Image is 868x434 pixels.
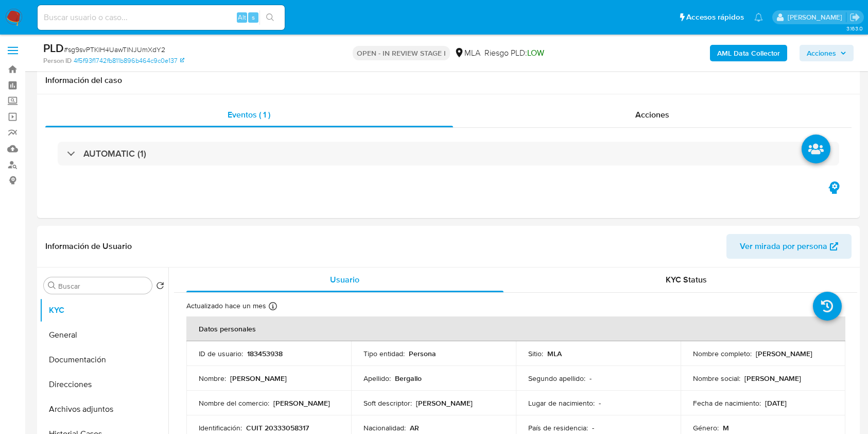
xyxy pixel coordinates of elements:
div: AUTOMATIC (1) [58,142,839,165]
button: Ver mirada por persona [726,234,852,259]
p: Sitio : [528,349,543,358]
p: ID de usuario : [199,349,243,358]
button: KYC [40,298,168,323]
p: - [599,398,601,408]
p: CUIT 20333058317 [246,423,309,432]
p: AR [410,423,419,432]
button: AML Data Collector [710,45,787,61]
h3: AUTOMATIC (1) [83,148,146,159]
p: Tipo entidad : [363,349,405,358]
p: [DATE] [765,398,787,408]
b: AML Data Collector [717,45,780,61]
p: - [592,423,594,432]
span: Acciones [635,109,669,121]
span: LOW [527,47,544,59]
p: Nombre : [199,374,226,383]
button: Volver al orden por defecto [156,281,164,293]
p: [PERSON_NAME] [416,398,473,408]
p: Lugar de nacimiento : [528,398,595,408]
p: [PERSON_NAME] [273,398,330,408]
p: Apellido : [363,374,391,383]
button: Buscar [48,281,56,290]
b: PLD [43,40,64,56]
button: Acciones [800,45,854,61]
p: [PERSON_NAME] [744,374,801,383]
span: Ver mirada por persona [740,234,827,259]
span: Eventos ( 1 ) [228,109,270,121]
p: Nombre del comercio : [199,398,269,408]
p: País de residencia : [528,423,588,432]
p: Nombre social : [693,374,740,383]
span: # sg9svPTKIH4UawTlNJUmXdY2 [64,44,165,55]
p: MLA [547,349,562,358]
th: Datos personales [186,316,845,341]
span: s [252,12,255,22]
p: [PERSON_NAME] [756,349,812,358]
p: juanbautista.fernandez@mercadolibre.com [788,12,846,22]
p: Bergallo [395,374,422,383]
span: Acciones [807,45,836,61]
h1: Información de Usuario [45,241,132,252]
p: OPEN - IN REVIEW STAGE I [353,46,450,60]
p: Identificación : [199,423,242,432]
a: 4f5f93f1742fb811b896b464c9c0e137 [74,56,184,65]
p: Nacionalidad : [363,423,406,432]
button: General [40,323,168,347]
span: KYC Status [666,274,707,286]
p: Actualizado hace un mes [186,301,266,311]
button: Documentación [40,347,168,372]
a: Salir [849,12,860,23]
button: Direcciones [40,372,168,397]
p: Soft descriptor : [363,398,412,408]
p: Género : [693,423,719,432]
input: Buscar [58,281,148,291]
span: Usuario [330,274,359,286]
p: Fecha de nacimiento : [693,398,761,408]
p: [PERSON_NAME] [230,374,287,383]
p: Segundo apellido : [528,374,585,383]
b: Person ID [43,56,72,65]
p: Persona [409,349,436,358]
h1: Información del caso [45,75,852,86]
span: Alt [238,12,246,22]
input: Buscar usuario o caso... [38,11,285,24]
p: 183453938 [247,349,283,358]
p: M [723,423,729,432]
p: - [589,374,592,383]
span: Accesos rápidos [686,12,744,23]
button: Archivos adjuntos [40,397,168,422]
div: MLA [454,47,480,59]
a: Notificaciones [754,13,763,22]
p: Nombre completo : [693,349,752,358]
button: search-icon [259,10,281,25]
span: Riesgo PLD: [484,47,544,59]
